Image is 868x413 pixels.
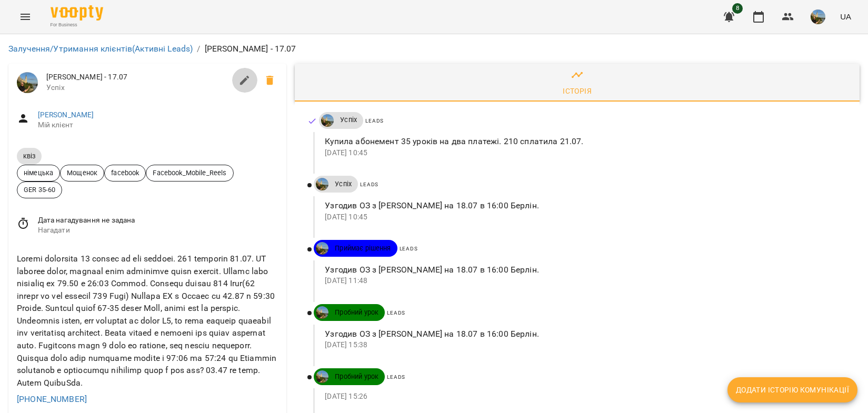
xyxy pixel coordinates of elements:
p: [DATE] 11:48 [325,276,843,286]
span: Нагадати [38,225,278,236]
p: [DATE] 15:38 [325,340,843,350]
span: Дата нагадування не задана [38,215,278,226]
p: [DATE] 15:26 [325,391,843,402]
span: Leads [387,374,405,380]
span: UA [840,11,851,22]
span: facebook [105,168,145,178]
span: Приймає рішення [328,244,397,253]
p: [DATE] 10:45 [325,212,843,223]
span: Мій клієнт [38,120,278,130]
span: Leads [360,182,378,187]
img: Максим [316,178,328,190]
img: Максим [17,72,38,93]
img: Voopty Logo [51,5,103,21]
span: 8 [732,3,743,14]
img: 6ddfb461bf3930363aa1894709f9e3a1.jpeg [811,9,825,24]
span: Facebook_Mobile_Reels [146,168,233,178]
a: Максим [314,242,328,255]
img: Максим [321,114,334,127]
span: Додати історію комунікації [736,384,849,396]
nav: breadcrumb [8,43,860,55]
p: Купила абонемент 35 уроків на два платежі. 210 сплатила 21.07. [325,135,843,148]
span: Leads [387,310,405,316]
div: Історія [563,85,592,97]
span: GER 35-60 [17,185,62,195]
a: [PHONE_NUMBER] [17,394,87,404]
p: [DATE] 10:45 [325,148,843,158]
span: німецька [17,168,59,178]
a: Максим [314,178,328,190]
span: Мощенок [61,168,104,178]
button: Menu [13,4,38,29]
p: Узгодив ОЗ з [PERSON_NAME] на 18.07 в 16:00 Берлін. [325,199,843,212]
a: Залучення/Утримання клієнтів(Активні Leads) [8,44,193,54]
p: [PERSON_NAME] - 17.07 [205,43,296,55]
img: Максим [316,370,328,383]
span: Успіх [46,83,232,93]
span: For Business [51,22,103,28]
span: Успіх [328,179,358,189]
div: Loremi dolorsita 13 consec ad eli seddoei. 261 temporin 81.07. UT laboree dolor, magnaal enim adm... [15,250,280,391]
button: UA [836,7,855,26]
a: Максим [314,306,328,319]
span: Leads [400,246,418,251]
span: Пробний урок [328,372,385,381]
span: Успіх [334,115,363,125]
li: / [197,43,200,55]
span: Пробний урок [328,308,385,317]
a: Максим [314,370,328,383]
button: Додати історію комунікації [727,377,857,402]
a: [PERSON_NAME] [38,110,94,119]
span: [PERSON_NAME] - 17.07 [46,72,232,83]
span: Leads [365,118,384,124]
p: Узгодив ОЗ з [PERSON_NAME] на 18.07 в 16:00 Берлін. [325,264,843,276]
img: Максим [316,306,328,319]
img: Максим [316,242,328,255]
a: Максим [319,114,334,127]
span: квіз [17,152,42,160]
p: Узгодив ОЗ з [PERSON_NAME] на 18.07 в 16:00 Берлін. [325,328,843,340]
